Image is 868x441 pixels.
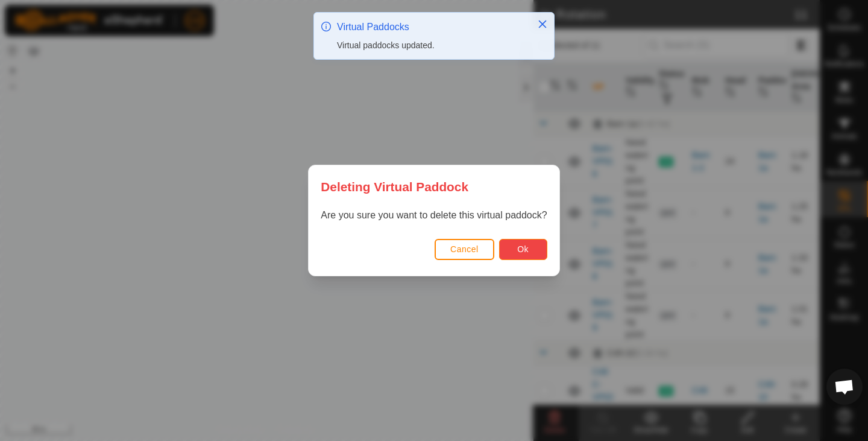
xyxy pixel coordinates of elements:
span: Ok [517,244,529,254]
div: Virtual paddocks updated. [337,39,525,52]
button: Cancel [435,239,494,260]
button: Close [534,16,551,33]
button: Ok [499,239,547,260]
span: Cancel [450,244,479,254]
div: Open chat [826,369,863,405]
div: Virtual Paddocks [337,20,525,34]
span: Deleting Virtual Paddock [321,177,468,196]
p: Are you sure you want to delete this virtual paddock? [321,208,547,223]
